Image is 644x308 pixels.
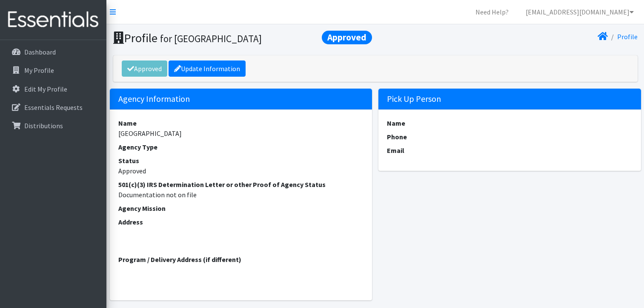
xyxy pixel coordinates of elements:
[113,31,372,46] h1: Profile
[24,85,67,93] p: Edit My Profile
[169,60,246,77] a: Update Information
[118,166,364,176] dd: Approved
[118,118,364,128] dt: Name
[118,203,364,213] dt: Agency Mission
[118,255,241,264] strong: Program / Delivery Address (if different)
[24,121,63,130] p: Distributions
[387,118,633,128] dt: Name
[387,132,633,142] dt: Phone
[3,62,103,79] a: My Profile
[322,31,372,44] span: Approved
[617,32,638,41] a: Profile
[24,48,56,56] p: Dashboard
[24,103,83,112] p: Essentials Requests
[3,99,103,116] a: Essentials Requests
[3,6,103,34] img: HumanEssentials
[118,218,143,226] strong: Address
[118,155,364,166] dt: Status
[118,179,364,190] dt: 501(c)(3) IRS Determination Letter or other Proof of Agency Status
[519,3,641,20] a: [EMAIL_ADDRESS][DOMAIN_NAME]
[3,117,103,134] a: Distributions
[160,32,262,45] small: for [GEOGRAPHIC_DATA]
[387,145,633,155] dt: Email
[24,66,54,75] p: My Profile
[469,3,515,20] a: Need Help?
[3,81,103,98] a: Edit My Profile
[3,43,103,60] a: Dashboard
[110,89,372,109] h5: Agency Information
[378,89,641,109] h5: Pick Up Person
[118,190,364,200] dd: Documentation not on file
[118,142,364,152] dt: Agency Type
[118,128,364,138] dd: [GEOGRAPHIC_DATA]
